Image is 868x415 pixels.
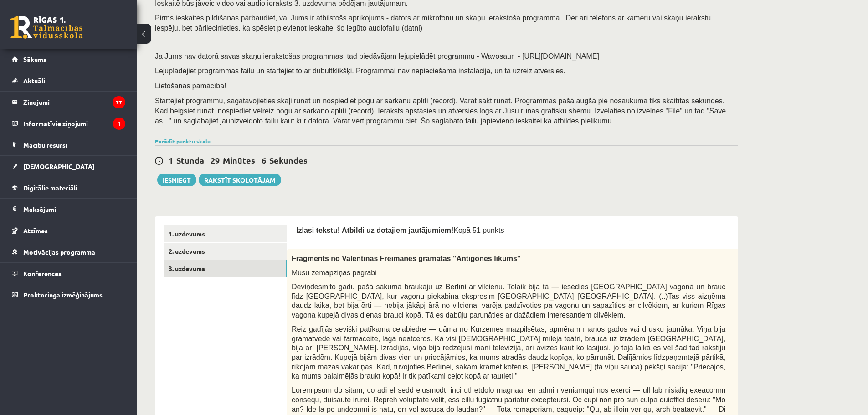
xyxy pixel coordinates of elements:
[292,269,377,277] span: Mūsu zemapziņas pagrabi
[164,225,287,242] a: 1. uzdevums
[199,174,281,186] a: Rakstīt skolotājam
[12,156,125,177] a: [DEMOGRAPHIC_DATA]
[12,220,125,241] a: Atzīmes
[164,243,287,260] a: 2. uzdevums
[9,9,469,19] body: Editor, wiswyg-editor-user-answer-47433777544000
[164,260,287,277] a: 3. uzdevums
[155,138,211,145] a: Parādīt punktu skalu
[23,77,45,85] span: Aktuāli
[262,155,266,165] span: 6
[12,199,125,220] a: Maksājumi
[211,155,220,165] span: 29
[12,241,125,262] a: Motivācijas programma
[113,96,125,108] i: 77
[23,226,48,235] span: Atzīmes
[155,82,226,90] span: Lietošanas pamācība!
[292,255,520,262] span: Fragments no Valentīnas Freimanes grāmatas "Antigones likums"
[9,9,469,19] body: Editor, wiswyg-editor-user-answer-47433780269080
[12,92,125,113] a: Ziņojumi77
[23,162,95,170] span: [DEMOGRAPHIC_DATA]
[9,9,469,19] body: Editor, wiswyg-editor-user-answer-47433779214840
[12,134,125,155] a: Mācību resursi
[269,155,308,165] span: Sekundes
[9,9,469,19] body: Editor, wiswyg-editor-user-answer-47433776734400
[23,248,95,256] span: Motivācijas programma
[453,226,504,234] span: Kopā 51 punkts
[23,113,125,134] legend: Informatīvie ziņojumi
[23,269,62,277] span: Konferences
[169,155,173,165] span: 1
[223,155,255,165] span: Minūtes
[176,155,204,165] span: Stunda
[23,141,67,149] span: Mācību resursi
[155,97,726,125] span: Startējiet programmu, sagatavojieties skaļi runāt un nospiediet pogu ar sarkanu aplīti (record). ...
[292,283,725,319] span: Deviņdesmito gadu pašā sākumā braukāju uz Berlīni ar vilcienu. Tolaik bija tā — iesēdies [GEOGRAP...
[9,9,469,19] body: Editor, wiswyg-editor-user-answer-47433780330920
[23,184,77,192] span: Digitālie materiāli
[157,174,196,186] button: Iesniegt
[23,199,125,220] legend: Maksājumi
[12,70,125,91] a: Aktuāli
[23,92,125,113] legend: Ziņojumi
[12,113,125,134] a: Informatīvie ziņojumi1
[292,325,725,380] span: Reiz gadījās sevišķi patīkama ceļabiedre — dāma no Kurzemes mazpilsētas, apmēram manos gados vai ...
[113,118,125,130] i: 1
[10,16,83,39] a: Rīgas 1. Tālmācības vidusskola
[12,177,125,198] a: Digitālie materiāli
[23,55,46,63] span: Sākums
[296,226,453,234] span: Izlasi tekstu! Atbildi uz dotajiem jautājumiem!
[12,284,125,305] a: Proktoringa izmēģinājums
[9,9,469,19] body: Editor, wiswyg-editor-user-answer-47433777605880
[23,291,103,299] span: Proktoringa izmēģinājums
[12,49,125,70] a: Sākums
[155,67,565,75] span: Lejuplādējiet programmas failu un startējiet to ar dubultklikšķi. Programmai nav nepieciešama ins...
[12,263,125,284] a: Konferences
[155,52,599,60] span: Ja Jums nav datorā savas skaņu ierakstošas programmas, tad piedāvājam lejupielādēt programmu - Wa...
[155,14,711,32] span: Pirms ieskaites pildīšanas pārbaudiet, vai Jums ir atbilstošs aprīkojums - dators ar mikrofonu un...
